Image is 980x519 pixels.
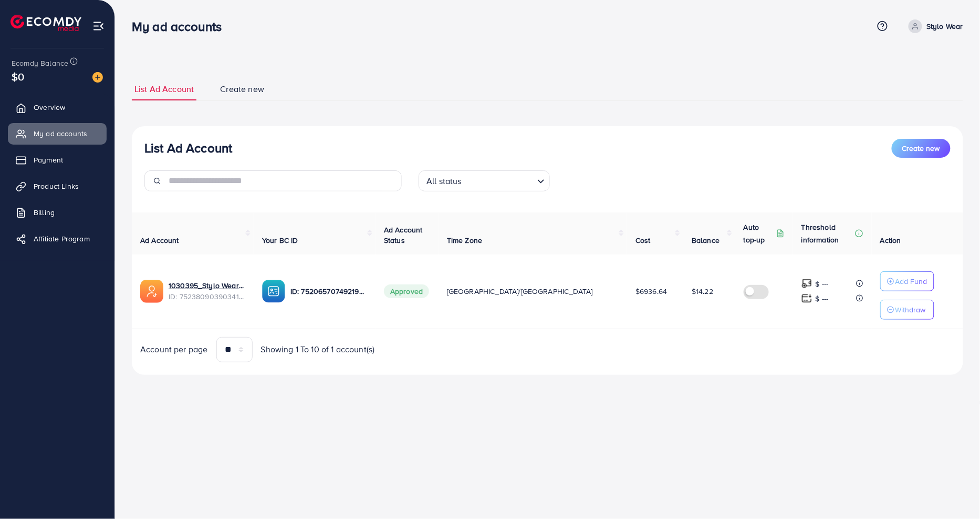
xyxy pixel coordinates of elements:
span: $6936.64 [635,286,667,297]
a: 1030395_Stylo Wear_1751773316264 [169,280,245,291]
span: Time Zone [447,235,482,246]
span: Approved [384,284,429,298]
img: menu [92,20,105,32]
span: List Ad Account [134,83,194,95]
span: Create new [220,83,264,95]
a: Billing [8,202,107,223]
p: Threshold information [801,221,853,246]
span: Overview [34,102,65,113]
img: logo [11,15,81,31]
iframe: Chat [935,472,972,511]
p: Add Fund [895,275,927,288]
a: Affiliate Program [8,228,107,249]
span: Affiliate Program [34,233,90,244]
span: $0 [12,69,24,84]
img: ic-ba-acc.ded83a64.svg [262,280,285,303]
span: All status [424,174,464,189]
span: ID: 7523809039034122257 [169,291,245,302]
img: top-up amount [801,293,812,304]
img: ic-ads-acc.e4c84228.svg [140,280,163,303]
h3: My ad accounts [132,19,230,34]
div: <span class='underline'>1030395_Stylo Wear_1751773316264</span></br>7523809039034122257 [169,280,245,302]
p: $ --- [816,278,829,290]
span: Your BC ID [262,235,298,246]
span: Balance [692,235,720,246]
p: $ --- [816,292,829,305]
span: Account per page [140,343,208,355]
span: Ad Account [140,235,179,246]
span: Product Links [34,181,79,191]
span: $14.22 [692,286,713,297]
span: Billing [34,207,55,218]
button: Add Fund [880,271,934,291]
a: Stylo Wear [904,19,963,33]
a: My ad accounts [8,123,107,144]
button: Withdraw [880,300,934,320]
span: Cost [635,235,651,246]
img: top-up amount [801,278,812,289]
span: Ecomdy Balance [12,58,68,68]
span: My ad accounts [34,128,87,139]
button: Create new [892,139,951,158]
span: Showing 1 To 10 of 1 account(s) [261,343,375,355]
p: Withdraw [895,303,926,316]
span: Ad Account Status [384,225,423,246]
input: Search for option [465,171,533,189]
p: ID: 7520657074921996304 [290,285,367,298]
a: Payment [8,149,107,170]
span: Action [880,235,901,246]
span: Create new [902,143,940,154]
p: Auto top-up [744,221,774,246]
span: Payment [34,155,63,165]
a: Product Links [8,176,107,197]
a: Overview [8,97,107,118]
div: Search for option [419,170,550,191]
img: image [92,72,103,83]
p: Stylo Wear [926,20,963,33]
h3: List Ad Account [144,140,232,156]
span: [GEOGRAPHIC_DATA]/[GEOGRAPHIC_DATA] [447,286,593,297]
